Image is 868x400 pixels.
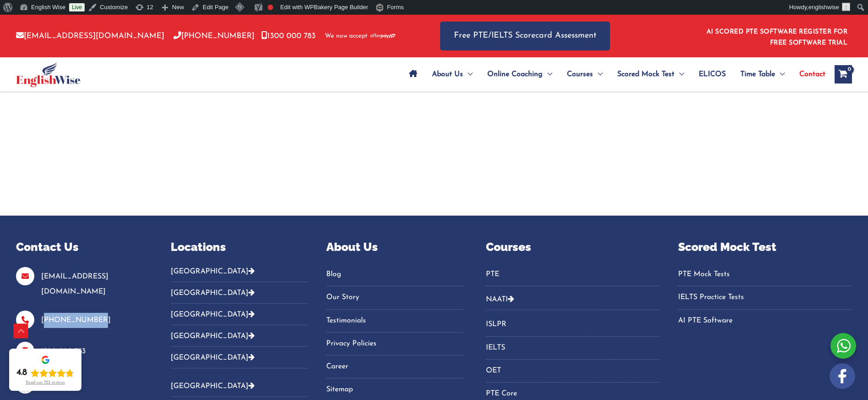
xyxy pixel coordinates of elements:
a: PTE Mock Tests [678,267,852,282]
span: Online Coaching [487,58,543,90]
a: Time TableMenu Toggle [733,58,792,90]
div: Rating: 4.8 out of 5 [16,367,74,378]
a: [EMAIL_ADDRESS][DOMAIN_NAME] [16,32,164,40]
a: [PHONE_NUMBER] [173,32,254,40]
a: AI PTE Software [678,313,852,328]
nav: Site Navigation: Main Menu [402,58,825,90]
button: [GEOGRAPHIC_DATA] [171,304,308,325]
span: Menu Toggle [674,58,684,90]
span: Time Table [740,58,775,90]
span: Menu Toggle [543,58,552,90]
p: Courses [486,239,660,256]
a: Sitemap [326,382,464,397]
button: [GEOGRAPHIC_DATA] [171,347,308,368]
button: [GEOGRAPHIC_DATA] [171,282,308,304]
img: ashok kumar [842,3,850,11]
p: Contact Us [16,239,148,256]
img: Afterpay-Logo [370,33,395,39]
a: ELICOS [691,58,733,90]
button: [GEOGRAPHIC_DATA] [171,375,308,397]
a: Privacy Policies [326,336,464,351]
a: Contact [792,58,825,90]
nav: Menu [678,267,852,328]
a: View Shopping Cart, empty [835,65,852,83]
a: IELTS Practice Tests [678,290,852,305]
img: white-facebook.png [830,363,855,389]
a: 1300 000 783 [261,32,316,40]
button: [GEOGRAPHIC_DATA] [171,267,308,282]
div: Focus keyphrase not set [268,5,273,10]
span: ELICOS [699,58,726,90]
nav: Menu [486,267,660,286]
a: 1300 000 783 [41,348,86,355]
aside: Header Widget 1 [701,21,852,51]
span: englishwise [809,4,839,11]
span: Scored Mock Test [617,58,674,90]
nav: Menu [326,267,464,398]
span: About Us [432,58,463,90]
a: Live [69,3,85,11]
span: Menu Toggle [775,58,785,90]
div: 4.8 [16,367,27,378]
a: ISLPR [486,317,660,332]
a: Career [326,359,464,374]
button: NAATI [486,289,660,310]
a: PTE [486,267,660,282]
a: AI SCORED PTE SOFTWARE REGISTER FOR FREE SOFTWARE TRIAL [706,28,848,46]
a: Blog [326,267,464,282]
a: [GEOGRAPHIC_DATA] [171,383,255,390]
p: Locations [171,239,308,256]
a: Testimonials [326,313,464,328]
a: CoursesMenu Toggle [560,58,610,90]
p: About Us [326,239,464,256]
aside: Footer Widget 1 [16,239,148,394]
span: Contact [799,58,825,90]
p: Scored Mock Test [678,239,852,256]
a: Online CoachingMenu Toggle [480,58,560,90]
div: Read our 723 reviews [26,380,65,385]
button: [GEOGRAPHIC_DATA] [171,325,308,347]
img: cropped-ew-logo [16,62,81,87]
a: Scored Mock TestMenu Toggle [610,58,691,90]
a: [GEOGRAPHIC_DATA] [171,354,255,361]
a: About UsMenu Toggle [425,58,480,90]
a: Free PTE/IELTS Scorecard Assessment [440,22,610,50]
span: We now accept [325,32,367,41]
a: Our Story [326,290,464,305]
a: IELTS [486,340,660,356]
span: Courses [567,58,593,90]
a: [EMAIL_ADDRESS][DOMAIN_NAME] [41,273,108,295]
span: Menu Toggle [463,58,473,90]
a: OET [486,363,660,378]
a: NAATI [486,296,508,303]
span: Menu Toggle [593,58,603,90]
a: [PHONE_NUMBER] [41,317,111,324]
